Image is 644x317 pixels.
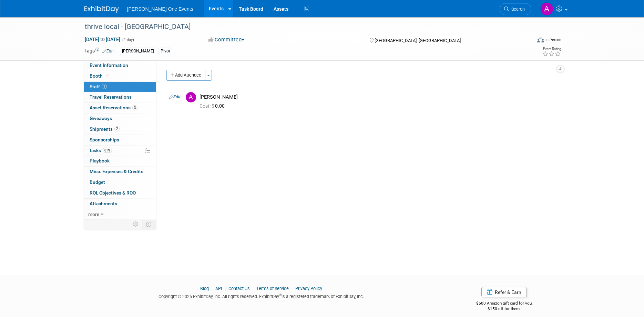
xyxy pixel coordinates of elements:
a: Tasks81% [84,146,156,156]
span: Cost: $ [200,103,215,109]
span: Shipments [90,126,120,132]
button: Committed [206,36,247,43]
span: 3 [132,105,137,110]
span: 81% [103,148,112,153]
a: Attachments [84,199,156,209]
span: to [99,37,106,42]
div: Copyright © 2025 ExhibitDay, Inc. All rights reserved. ExhibitDay is a registered trademark of Ex... [84,292,439,300]
div: In-Person [545,37,561,42]
a: Edit [102,49,114,53]
a: Asset Reservations3 [84,103,156,113]
a: Shipments2 [84,124,156,135]
a: Booth [84,71,156,81]
td: Toggle Event Tabs [142,220,156,229]
span: 1 [102,84,107,89]
div: $500 Amazon gift card for you, [449,296,560,312]
a: Event Information [84,60,156,71]
a: Travel Reservations [84,92,156,102]
td: Personalize Event Tab Strip [130,220,142,229]
a: more [84,209,156,220]
span: Travel Reservations [90,94,132,100]
button: Add Attendee [166,70,205,81]
sup: ® [279,293,282,297]
a: Giveaways [84,113,156,124]
span: 0.00 [200,103,227,109]
i: Booth reservation complete [106,74,109,78]
span: | [251,286,255,291]
a: Privacy Policy [295,286,322,291]
div: [PERSON_NAME] [120,48,156,55]
a: Blog [200,286,209,291]
span: Giveaways [90,116,112,121]
span: | [223,286,227,291]
span: Attachments [90,201,117,206]
span: Budget [90,179,105,185]
span: more [88,211,99,217]
span: [DATE] [DATE] [84,36,121,42]
span: [PERSON_NAME] One Events [127,6,193,12]
span: Search [509,7,525,12]
a: Contact Us [228,286,250,291]
span: ROI, Objectives & ROO [90,190,136,196]
a: Edit [169,95,181,99]
span: Playbook [90,158,110,164]
a: Staff1 [84,82,156,92]
div: Event Format [491,36,562,46]
span: Tasks [89,148,112,153]
div: Pivot [159,48,172,55]
span: | [210,286,214,291]
td: Tags [84,47,114,55]
a: Refer & Earn [481,287,527,297]
div: Event Rating [542,47,561,51]
a: API [215,286,222,291]
span: Staff [90,84,107,89]
a: Terms of Service [256,286,289,291]
span: (1 day) [122,38,134,42]
span: [GEOGRAPHIC_DATA], [GEOGRAPHIC_DATA] [375,38,461,43]
a: ROI, Objectives & ROO [84,188,156,198]
span: Booth [90,73,111,79]
img: Amanda Bartschi [540,2,553,16]
a: Search [500,3,531,15]
div: [PERSON_NAME] [200,94,552,100]
a: Playbook [84,156,156,166]
img: A.jpg [186,92,196,102]
span: Sponsorships [90,137,119,142]
span: Event Information [90,62,128,68]
span: Asset Reservations [90,105,137,110]
img: Format-Inperson.png [537,37,544,42]
img: ExhibitDay [84,6,119,13]
a: Misc. Expenses & Credits [84,167,156,177]
span: | [290,286,294,291]
span: Misc. Expenses & Credits [90,169,143,174]
div: thrive local - [GEOGRAPHIC_DATA] [82,21,521,33]
span: 2 [114,126,120,131]
a: Budget [84,177,156,188]
div: $150 off for them. [449,306,560,312]
a: Sponsorships [84,135,156,145]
